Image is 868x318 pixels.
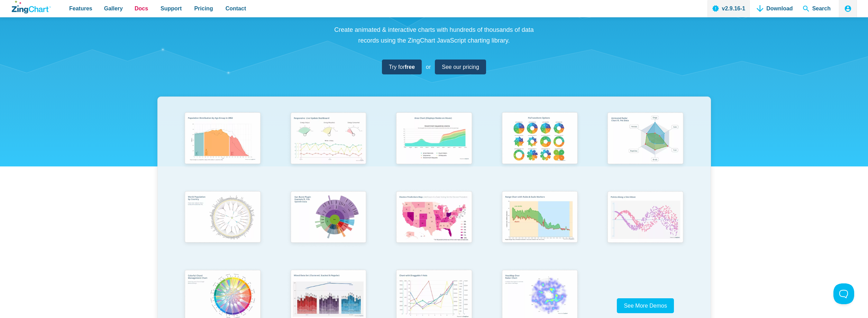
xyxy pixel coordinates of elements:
span: Docs [135,4,148,13]
img: Pie Transform Options [497,109,582,169]
a: Points Along a Sine Wave [593,188,698,266]
span: Features [69,4,92,13]
img: Animated Radar Chart ft. Pet Data [603,109,687,169]
a: Try forfree [382,60,422,74]
a: Sun Burst Plugin Example ft. File System Data [275,188,381,266]
a: See More Demos [617,298,674,313]
img: Election Predictions Map [392,188,476,248]
span: Gallery [104,4,123,13]
a: Population Distribution by Age Group in 2052 [170,109,276,188]
span: See our pricing [442,62,479,72]
img: Area Chart (Displays Nodes on Hover) [392,109,476,169]
p: Create animated & interactive charts with hundreds of thousands of data records using the ZingCha... [330,25,538,46]
a: World Population by Country [170,188,276,266]
a: Area Chart (Displays Nodes on Hover) [381,109,487,188]
img: Range Chart with Rultes & Scale Markers [497,188,582,248]
span: See More Demos [624,303,667,309]
strong: free [405,64,415,70]
img: World Population by Country [180,188,265,248]
a: Animated Radar Chart ft. Pet Data [593,109,698,188]
img: Sun Burst Plugin Example ft. File System Data [286,188,371,248]
a: ZingChart Logo. Click to return to the homepage [12,1,51,13]
span: Contact [226,4,246,13]
a: Responsive Live Update Dashboard [275,109,381,188]
img: Population Distribution by Age Group in 2052 [180,109,265,169]
a: Pie Transform Options [487,109,593,188]
a: See our pricing [435,60,486,74]
span: Pricing [194,4,213,13]
a: Election Predictions Map [381,188,487,266]
iframe: Toggle Customer Support [833,283,854,304]
span: Try for [389,62,415,72]
span: or [426,62,431,72]
img: Responsive Live Update Dashboard [286,109,371,169]
span: Support [161,4,182,13]
a: Range Chart with Rultes & Scale Markers [487,188,593,266]
img: Points Along a Sine Wave [603,188,687,248]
